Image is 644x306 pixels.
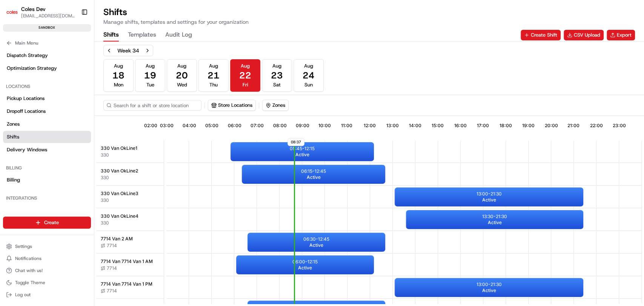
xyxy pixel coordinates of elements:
a: Zones [3,118,91,130]
span: 04:00 [183,123,196,129]
span: 20:00 [545,123,558,129]
span: Active [295,152,309,158]
button: Templates [128,29,156,42]
a: 📗Knowledge Base [5,106,61,120]
p: Manage shifts, templates and settings for your organization [103,18,249,26]
button: 7714 [101,288,117,294]
a: Dispatch Strategy [3,49,91,62]
p: 06:00 - 12:15 [292,259,318,265]
span: Thu [209,81,218,88]
div: 📗 [8,110,14,116]
span: 7714 [107,265,117,271]
span: 330 Van OkLine2 [101,168,138,174]
span: Active [482,197,496,203]
button: Aug22Fri [230,59,260,92]
span: 14:00 [409,123,421,129]
a: Delivery Windows [3,144,91,156]
div: Locations [3,80,91,92]
p: 05:45 - 12:15 [290,146,315,152]
span: Sun [304,81,313,88]
button: 7714 [101,265,117,271]
span: 19 [144,69,156,81]
span: 22:00 [590,123,603,129]
span: 15:00 [432,123,444,129]
span: 7714 [107,243,117,249]
span: Toggle Theme [15,280,45,286]
button: Aug19Tue [135,59,165,92]
button: 330 [101,175,109,181]
div: sandbox [3,24,91,32]
span: Knowledge Base [15,109,58,117]
span: 18:00 [500,123,512,129]
button: Coles DevColes Dev[EMAIL_ADDRESS][DOMAIN_NAME] [3,3,78,21]
span: Settings [15,243,32,249]
div: We're available if you need us! [26,80,95,86]
a: Shifts [3,131,91,143]
input: Search for a shift or store location [103,100,201,111]
button: Chat with us! [3,265,91,276]
span: Aug [146,63,155,69]
div: Billing [3,162,91,174]
button: CSV Upload [564,30,604,40]
button: Store Locations [208,100,256,111]
span: 11:00 [341,123,352,129]
span: Active [307,174,321,180]
span: Active [488,220,502,226]
p: 13:00 - 21:30 [476,281,502,288]
span: 22 [239,69,251,81]
button: Next week [142,45,153,56]
button: Previous week [104,45,114,56]
div: Week 34 [117,47,139,54]
span: Aug [272,63,281,69]
button: Zones [263,100,288,111]
img: Coles Dev [6,6,18,18]
span: Delivery Windows [7,146,47,153]
span: 19:00 [522,123,535,129]
span: 16:00 [454,123,467,129]
button: Coles Dev [21,5,46,13]
button: Aug20Wed [167,59,197,92]
span: Aug [177,63,186,69]
span: Wed [177,81,187,88]
span: Notifications [15,255,41,261]
div: Integrations [3,192,91,204]
span: Aug [304,63,313,69]
span: Active [309,242,323,248]
span: 13:00 [386,123,399,129]
button: Main Menu [3,38,91,48]
button: Log out [3,289,91,300]
span: Optimization Strategy [7,65,57,72]
input: Clear [20,49,124,57]
p: 13:00 - 21:30 [476,191,502,197]
span: Tue [146,81,154,88]
button: [EMAIL_ADDRESS][DOMAIN_NAME] [21,13,75,19]
img: 1736555255976-a54dd68f-1ca7-489b-9aae-adbdc363a1c4 [8,72,21,86]
span: 330 [101,152,109,158]
span: 17:00 [477,123,489,129]
span: 23:00 [613,123,626,129]
button: Shifts [103,29,119,42]
p: 06:30 - 12:45 [303,236,329,242]
p: Welcome 👋 [8,30,137,42]
span: Create [44,219,59,226]
span: 21:00 [567,123,579,129]
span: 330 [101,220,109,226]
span: 7714 [107,288,117,294]
span: 18 [112,69,124,81]
button: Create Shift [521,30,561,40]
p: 13:30 - 21:30 [482,214,507,220]
span: Pylon [75,128,91,134]
span: 09:00 [296,123,309,129]
span: 06:00 [228,123,241,129]
h1: Shifts [103,6,249,18]
span: 08:00 [273,123,287,129]
button: Aug21Thu [198,59,229,92]
span: Mon [114,81,123,88]
span: Aug [114,63,123,69]
span: Dropoff Locations [7,108,46,115]
span: API Documentation [71,109,121,117]
button: Aug23Sat [262,59,292,92]
a: Pickup Locations [3,92,91,105]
